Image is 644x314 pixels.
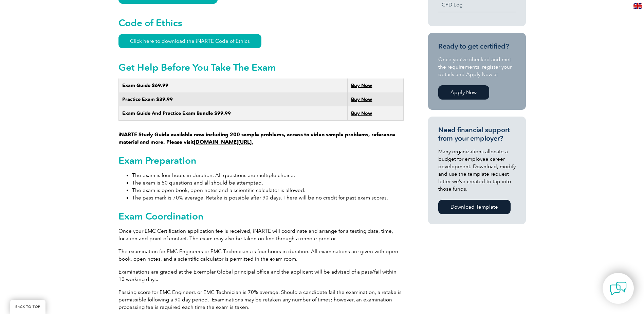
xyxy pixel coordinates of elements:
[194,139,253,145] a: [DOMAIN_NAME][URL].
[132,172,404,179] li: The exam is four hours in duration. All questions are multiple choice.
[118,132,395,145] strong: iNARTE Study Guide available now including 200 sample problems, access to video sample problems, ...
[132,187,404,194] li: The exam is open book, open notes and a scientific calculator is allowed.
[118,17,404,28] h2: Code of Ethics
[132,179,404,187] li: The exam is 50 questions and all should be attempted.
[438,200,511,214] a: Download Template
[118,289,404,311] p: Passing score for EMC Engineers or EMC Technician is 70% average. Should a candidate fail the exa...
[633,3,642,9] img: en
[132,194,404,202] li: The pass mark is 70% average. Retake is possible after 90 days. There will be no credit for past ...
[118,211,404,222] h2: Exam Coordination
[118,155,404,166] h2: Exam Preparation
[351,110,372,116] a: Buy Now
[351,83,372,88] a: Buy Now
[122,83,168,88] strong: Exam Guide $69.99
[118,248,404,263] p: The examination for EMC Engineers or EMC Technicians is four hours in duration. All examinations ...
[438,85,489,100] a: Apply Now
[10,300,45,314] a: BACK TO TOP
[118,268,404,283] p: Examinations are graded at the Exemplar Global principal office and the applicant will be advised...
[438,148,516,193] p: Many organizations allocate a budget for employee career development. Download, modify and use th...
[118,227,404,242] p: Once your EMC Certification application fee is received, iNARTE will coordinate and arrange for a...
[118,34,261,48] a: Click here to download the iNARTE Code of Ethics
[122,97,173,102] strong: Practice Exam $39.99
[351,97,372,102] a: Buy Now
[438,42,516,51] h3: Ready to get certified?
[438,56,516,78] p: Once you’ve checked and met the requirements, register your details and Apply Now at
[610,280,627,297] img: contact-chat.png
[438,126,516,143] h3: Need financial support from your employer?
[118,62,404,73] h2: Get Help Before You Take The Exam
[122,110,231,116] strong: Exam Guide And Practice Exam Bundle $99.99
